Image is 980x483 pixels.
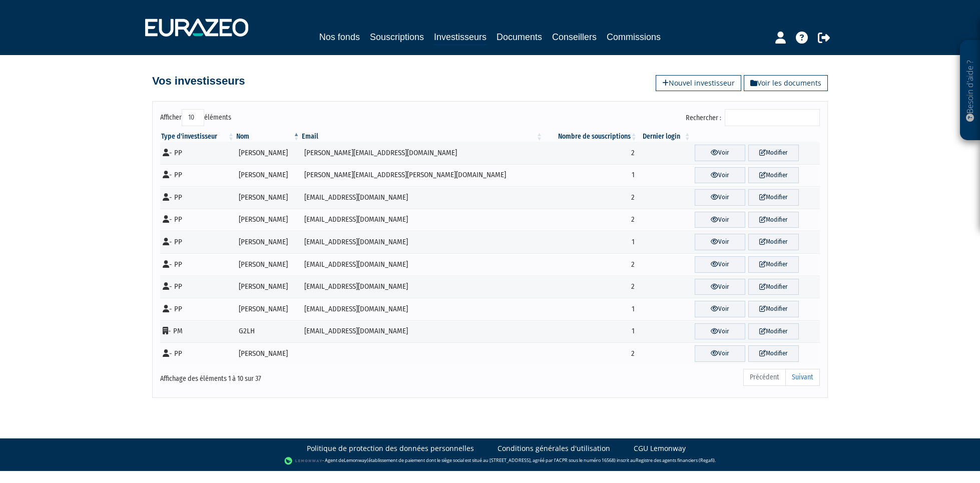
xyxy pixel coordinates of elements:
[235,186,300,209] td: [PERSON_NAME]
[636,457,715,463] a: Registre des agents financiers (Regafi)
[686,109,820,126] label: Rechercher :
[748,234,799,250] a: Modifier
[301,164,544,187] td: [PERSON_NAME][EMAIL_ADDRESS][PERSON_NAME][DOMAIN_NAME]
[235,342,300,365] td: [PERSON_NAME]
[160,109,231,126] label: Afficher éléments
[638,132,692,142] th: Dernier login : activer pour trier la colonne par ordre croissant
[544,298,638,320] td: 1
[748,145,799,161] a: Modifier
[160,320,235,343] td: - PM
[160,186,235,209] td: - PP
[785,369,820,386] a: Suivant
[160,368,426,384] div: Affichage des éléments 1 à 10 sur 37
[695,279,745,295] a: Voir
[235,209,300,231] td: [PERSON_NAME]
[695,212,745,228] a: Voir
[301,132,544,142] th: Email : activer pour trier la colonne par ordre croissant
[544,342,638,365] td: 2
[695,234,745,250] a: Voir
[544,276,638,298] td: 2
[160,276,235,298] td: - PP
[964,46,976,136] p: Besoin d'aide ?
[744,75,828,91] a: Voir les documents
[160,298,235,320] td: - PP
[748,279,799,295] a: Modifier
[544,253,638,276] td: 2
[344,457,367,463] a: Lemonway
[695,345,745,362] a: Voir
[301,142,544,164] td: [PERSON_NAME][EMAIL_ADDRESS][DOMAIN_NAME]
[544,186,638,209] td: 2
[695,145,745,161] a: Voir
[182,109,204,126] select: Afficheréléments
[160,342,235,365] td: - PP
[748,256,799,273] a: Modifier
[235,142,300,164] td: [PERSON_NAME]
[235,164,300,187] td: [PERSON_NAME]
[301,320,544,343] td: [EMAIL_ADDRESS][DOMAIN_NAME]
[544,320,638,343] td: 1
[497,30,542,44] a: Documents
[434,30,486,46] a: Investisseurs
[695,256,745,273] a: Voir
[160,164,235,187] td: - PP
[634,443,686,453] a: CGU Lemonway
[370,30,424,44] a: Souscriptions
[235,253,300,276] td: [PERSON_NAME]
[235,132,300,142] th: Nom : activer pour trier la colonne par ordre d&eacute;croissant
[498,443,610,453] a: Conditions générales d'utilisation
[656,75,741,91] a: Nouvel investisseur
[319,30,360,44] a: Nos fonds
[235,231,300,253] td: [PERSON_NAME]
[307,443,474,453] a: Politique de protection des données personnelles
[235,320,300,343] td: G2LH
[235,276,300,298] td: [PERSON_NAME]
[145,19,248,37] img: 1732889491-logotype_eurazeo_blanc_rvb.png
[695,301,745,317] a: Voir
[160,231,235,253] td: - PP
[695,167,745,184] a: Voir
[748,323,799,340] a: Modifier
[544,142,638,164] td: 2
[235,298,300,320] td: [PERSON_NAME]
[301,298,544,320] td: [EMAIL_ADDRESS][DOMAIN_NAME]
[160,209,235,231] td: - PP
[301,276,544,298] td: [EMAIL_ADDRESS][DOMAIN_NAME]
[10,456,970,466] div: - Agent de (établissement de paiement dont le siège social est situé au [STREET_ADDRESS], agréé p...
[748,212,799,228] a: Modifier
[301,231,544,253] td: [EMAIL_ADDRESS][DOMAIN_NAME]
[160,253,235,276] td: - PP
[748,345,799,362] a: Modifier
[544,209,638,231] td: 2
[284,456,323,466] img: logo-lemonway.png
[544,132,638,142] th: Nombre de souscriptions : activer pour trier la colonne par ordre croissant
[748,301,799,317] a: Modifier
[160,142,235,164] td: - PP
[725,109,820,126] input: Rechercher :
[692,132,820,142] th: &nbsp;
[748,167,799,184] a: Modifier
[301,209,544,231] td: [EMAIL_ADDRESS][DOMAIN_NAME]
[301,186,544,209] td: [EMAIL_ADDRESS][DOMAIN_NAME]
[695,323,745,340] a: Voir
[152,75,245,87] h4: Vos investisseurs
[544,231,638,253] td: 1
[552,30,597,44] a: Conseillers
[748,189,799,206] a: Modifier
[544,164,638,187] td: 1
[301,253,544,276] td: [EMAIL_ADDRESS][DOMAIN_NAME]
[160,132,235,142] th: Type d'investisseur : activer pour trier la colonne par ordre croissant
[695,189,745,206] a: Voir
[607,30,661,44] a: Commissions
